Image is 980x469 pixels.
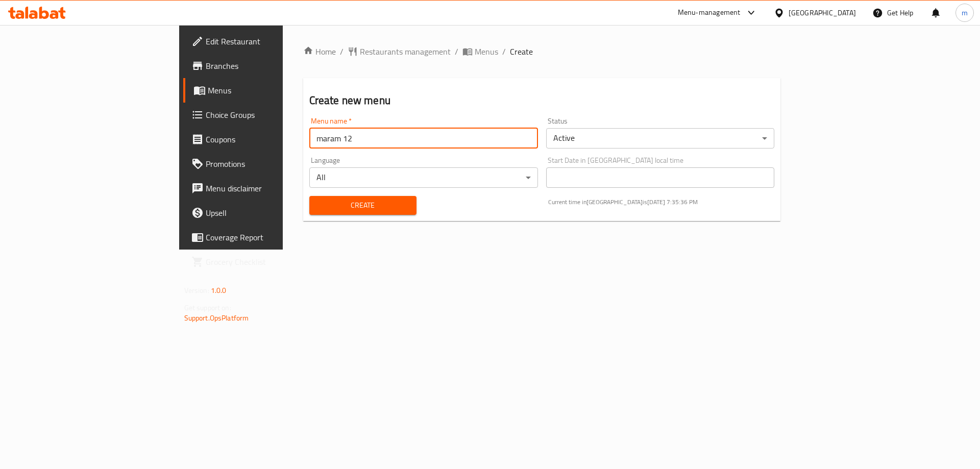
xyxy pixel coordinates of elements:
li: / [502,45,506,58]
a: Branches [183,54,343,78]
span: Create [510,45,533,58]
a: Upsell [183,201,343,225]
a: Menus [183,78,343,103]
span: Menus [475,45,498,58]
span: Coverage Report [206,231,335,243]
a: Menu disclaimer [183,176,343,201]
button: Create [309,196,416,215]
span: m [962,7,968,18]
p: Current time in [GEOGRAPHIC_DATA] is [DATE] 7:35:36 PM [548,198,775,207]
a: Coverage Report [183,225,343,250]
span: Grocery Checklist [206,256,335,268]
span: Promotions [206,158,335,170]
div: All [309,167,538,188]
a: Choice Groups [183,103,343,127]
span: 1.0.0 [211,284,227,297]
a: Restaurants management [348,45,451,58]
span: Edit Restaurant [206,35,335,47]
span: Menu disclaimer [206,182,335,194]
a: Support.OpsPlatform [184,311,249,325]
a: Grocery Checklist [183,250,343,274]
span: Restaurants management [360,45,451,58]
a: Coupons [183,127,343,152]
span: Choice Groups [206,109,335,121]
span: Create [317,199,408,212]
span: Branches [206,60,335,72]
div: Menu-management [678,7,741,19]
a: Edit Restaurant [183,29,343,54]
div: [GEOGRAPHIC_DATA] [789,7,856,18]
span: Menus [208,84,335,96]
span: Coupons [206,133,335,145]
span: Version: [184,284,209,297]
a: Menus [462,45,498,58]
h2: Create new menu [309,93,775,108]
input: Please enter Menu name [309,128,538,149]
a: Promotions [183,152,343,176]
span: Upsell [206,207,335,219]
div: Active [546,128,775,149]
nav: breadcrumb [303,45,781,58]
li: / [455,45,458,58]
span: Get support on: [184,301,231,314]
